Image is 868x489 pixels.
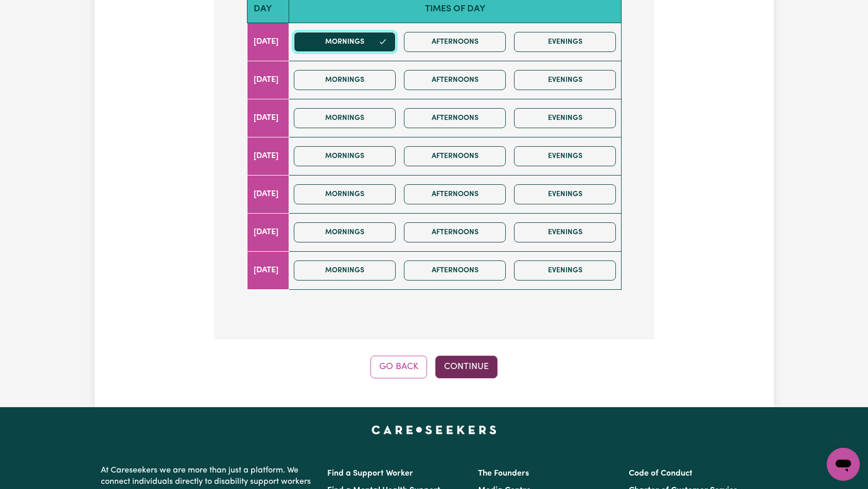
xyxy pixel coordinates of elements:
a: Find a Support Worker [327,469,413,478]
button: Mornings [294,146,396,166]
button: Mornings [294,184,396,204]
td: [DATE] [247,137,289,175]
button: Evenings [514,70,616,90]
td: [DATE] [247,175,289,213]
button: Afternoons [404,184,506,204]
button: Afternoons [404,146,506,166]
button: Evenings [514,222,616,242]
button: Afternoons [404,70,506,90]
button: Evenings [514,260,616,281]
button: Afternoons [404,222,506,242]
button: Evenings [514,146,616,166]
td: [DATE] [247,99,289,137]
button: Afternoons [404,32,506,52]
button: Evenings [514,184,616,204]
button: Mornings [294,260,396,281]
button: Go Back [370,356,427,378]
button: Mornings [294,108,396,128]
a: Careseekers home page [371,426,497,434]
button: Mornings [294,70,396,90]
button: Evenings [514,108,616,128]
td: [DATE] [247,61,289,99]
iframe: Button to launch messaging window [827,448,860,481]
a: Code of Conduct [629,469,693,478]
button: Mornings [294,32,396,52]
td: [DATE] [247,251,289,289]
button: Afternoons [404,108,506,128]
button: Afternoons [404,260,506,281]
td: [DATE] [247,23,289,61]
td: [DATE] [247,213,289,251]
button: Evenings [514,32,616,52]
button: Continue [435,356,498,378]
button: Mornings [294,222,396,242]
a: The Founders [478,469,529,478]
